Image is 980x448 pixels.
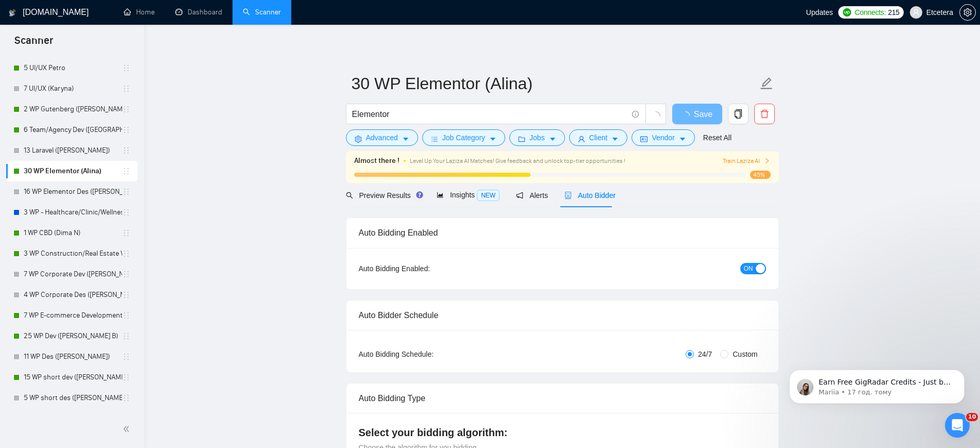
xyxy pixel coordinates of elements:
span: holder [122,188,130,196]
li: 30 WP Elementor (Alina) [6,161,138,181]
a: 7 WP E-commerce Development ([PERSON_NAME] B) [24,305,122,326]
div: Auto Bidding Enabled: [359,263,494,274]
input: Search Freelance Jobs... [352,108,627,121]
li: 25 WP Dev (Dmytro B) [6,326,138,346]
span: double-left [123,424,133,434]
a: Reset All [703,132,732,143]
span: Client [589,132,608,143]
span: right [764,158,770,164]
li: 2 WP Gutenberg (Dmytro Br) [6,99,138,120]
span: Preview Results [346,191,420,200]
span: idcard [640,135,647,143]
button: folderJobscaret-down [509,129,565,146]
span: holder [122,126,130,134]
a: 3 WP Construction/Real Estate Website Development ([PERSON_NAME] B) [24,243,122,264]
span: Jobs [529,132,545,143]
span: user [578,135,585,143]
span: holder [122,394,130,402]
a: 7 UI/UX (Karyna) [24,78,122,99]
li: 6 Team/Agency Dev (Eugene) [6,120,138,140]
span: Advanced [366,132,398,143]
h4: Select your bidding algorithm: [359,425,766,440]
span: Custom [728,349,761,360]
span: Level Up Your Laziza AI Matches! Give feedback and unlock top-tier opportunities ! [410,157,625,164]
span: holder [122,167,130,175]
li: 7 WP E-commerce Development (Dmytro B) [6,305,138,326]
span: copy [728,109,748,119]
li: 3 WP Construction/Real Estate Website Development (Dmytro B) [6,243,138,264]
a: homeHome [124,8,155,16]
span: folder [518,135,525,143]
span: holder [122,332,130,340]
span: Updates [806,8,833,16]
span: caret-down [549,135,556,143]
img: logo [9,5,16,21]
div: Auto Bidding Enabled [359,218,766,247]
div: Auto Bidding Schedule: [359,349,494,360]
img: upwork-logo.png [843,8,851,16]
span: holder [122,250,130,258]
a: 16 WP Elementor Des ([PERSON_NAME]) [24,181,122,202]
span: caret-down [402,135,409,143]
a: 4 WP Corporate Des ([PERSON_NAME]) [24,285,122,305]
span: notification [516,192,523,199]
a: 15 WP short dev ([PERSON_NAME] B) [24,367,122,388]
a: 30 WP Elementor (Alina) [24,161,122,181]
span: holder [122,85,130,93]
span: holder [122,291,130,299]
iframe: Intercom live chat [945,413,970,438]
button: setting [959,4,976,21]
a: 5 WP short des ([PERSON_NAME]) [24,388,122,408]
button: Train Laziza AI [723,156,770,166]
iframe: Intercom notifications повідомлення [774,348,980,420]
span: area-chart [437,191,444,198]
a: searchScanner [243,8,281,16]
li: 6 WP SaaS B2B (Denys Sv) [6,408,138,429]
button: Save [672,104,722,124]
button: idcardVendorcaret-down [632,129,694,146]
a: 11 WP Des ([PERSON_NAME]) [24,346,122,367]
button: userClientcaret-down [569,129,628,146]
li: 16 WP Elementor Des (Alexey) [6,181,138,202]
li: 7 WP Corporate Dev (Dmytro B) [6,264,138,285]
span: holder [122,229,130,237]
span: caret-down [679,135,686,143]
a: 6 Team/Agency Dev ([GEOGRAPHIC_DATA]) [24,120,122,140]
li: 5 WP short des (Alexey) [6,388,138,408]
span: holder [122,146,130,155]
span: holder [122,311,130,320]
span: caret-down [489,135,496,143]
span: ON [744,263,753,274]
span: edit [760,77,773,90]
span: search [346,192,353,199]
span: holder [122,353,130,361]
span: bars [431,135,438,143]
a: 7 WP Corporate Dev ([PERSON_NAME] B) [24,264,122,285]
span: Vendor [652,132,674,143]
span: Almost there ! [354,155,400,167]
li: 15 WP short dev (Dmytro B) [6,367,138,388]
a: dashboardDashboard [175,8,222,16]
span: Job Category [442,132,485,143]
div: Auto Bidding Type [359,384,766,413]
li: 1 WP CBD (Dima N) [6,223,138,243]
div: Tooltip anchor [415,190,424,200]
button: delete [754,104,775,124]
span: setting [355,135,362,143]
li: 7 UI/UX (Karyna) [6,78,138,99]
span: Connects: [855,7,886,18]
li: 13 Laravel (Alexey Ryabovol) [6,140,138,161]
a: 3 WP - Healthcare/Clinic/Wellness/Beauty (Dima N) [24,202,122,223]
li: 3 WP - Healthcare/Clinic/Wellness/Beauty (Dima N) [6,202,138,223]
span: Insights [437,191,500,199]
span: holder [122,105,130,113]
span: 24/7 [694,349,716,360]
span: holder [122,64,130,72]
span: info-circle [632,111,639,118]
span: loading [651,111,660,121]
button: copy [728,104,749,124]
